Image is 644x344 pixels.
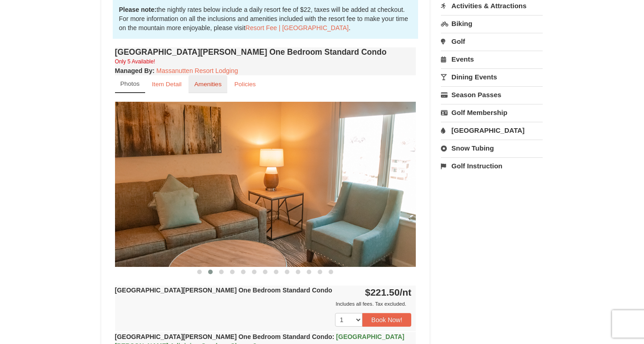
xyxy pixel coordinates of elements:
span: /nt [400,287,412,297]
a: Golf Membership [441,104,543,121]
a: Golf Instruction [441,157,543,174]
small: Only 5 Available! [115,58,155,65]
button: Book Now! [362,313,412,327]
small: Item Detail [152,81,182,88]
a: Golf [441,33,543,50]
a: Events [441,51,543,68]
a: Policies [228,75,262,93]
a: Dining Events [441,68,543,85]
a: Massanutten Resort Lodging [157,67,238,74]
strong: Please note: [119,6,157,13]
strong: : [115,67,155,74]
a: Snow Tubing [441,140,543,156]
span: : [332,333,335,340]
a: Amenities [188,75,228,93]
strong: [GEOGRAPHIC_DATA][PERSON_NAME] One Bedroom Standard Condo [115,287,332,294]
a: Season Passes [441,86,543,103]
small: Policies [234,81,256,88]
a: Biking [441,15,543,32]
small: Amenities [194,81,222,88]
small: Photos [120,80,140,87]
a: Photos [115,75,145,93]
a: Resort Fee | [GEOGRAPHIC_DATA] [246,24,349,31]
a: [GEOGRAPHIC_DATA] [441,122,543,139]
img: 18876286-190-c668afff.jpg [115,102,416,266]
strong: $221.50 [365,287,412,297]
span: Managed By [115,67,152,74]
div: Includes all fees. Tax excluded. [115,299,412,308]
h4: [GEOGRAPHIC_DATA][PERSON_NAME] One Bedroom Standard Condo [115,47,416,57]
a: Item Detail [146,75,188,93]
